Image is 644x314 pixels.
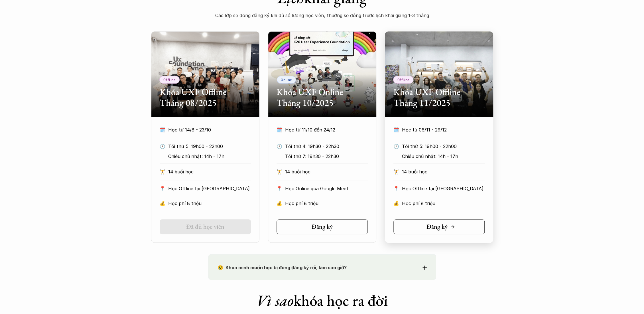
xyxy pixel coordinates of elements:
[277,125,282,134] p: 🗓️
[393,167,399,176] p: 🏋️
[160,199,165,208] p: 💰
[402,199,485,208] p: Học phí 8 triệu
[277,167,282,176] p: 🏋️
[160,142,165,151] p: 🕙
[285,142,365,151] p: Tối thứ 4: 19h30 - 22h30
[163,78,175,82] p: Offline
[393,186,399,191] p: 📍
[397,78,409,82] p: Offline
[285,152,365,161] p: Tối thứ 7: 19h30 - 22h30
[285,199,368,208] p: Học phí 8 triệu
[277,142,282,151] p: 🕙
[277,86,368,108] h2: Khóa UXF Online Tháng 10/2025
[281,78,292,82] p: Online
[285,184,368,193] p: Học Online qua Google Meet
[256,290,294,310] em: Vì sao
[160,86,251,108] h2: Khóa UXF Offline Tháng 08/2025
[168,152,248,161] p: Chiều chủ nhật: 14h - 17h
[168,167,251,176] p: 14 buổi học
[160,125,165,134] p: 🗓️
[393,142,399,151] p: 🕙
[393,199,399,208] p: 💰
[208,11,436,20] p: Các lớp sẽ đóng đăng ký khi đủ số lượng học viên, thường sẽ đóng trước lịch khai giảng 1-3 tháng
[168,142,248,151] p: Tối thứ 5: 19h00 - 22h00
[186,223,224,230] h5: Đã đủ học viên
[160,186,165,191] p: 📍
[160,167,165,176] p: 🏋️
[277,199,282,208] p: 💰
[426,223,448,230] h5: Đăng ký
[393,125,399,134] p: 🗓️
[277,186,282,191] p: 📍
[402,184,485,193] p: Học Offline tại [GEOGRAPHIC_DATA]
[218,265,347,270] strong: 😢 Khóa mình muốn học bị đóng đăng ký rồi, làm sao giờ?
[168,184,251,193] p: Học Offline tại [GEOGRAPHIC_DATA]
[402,167,485,176] p: 14 buổi học
[402,125,485,134] p: Học từ 06/11 - 29/12
[402,142,482,151] p: Tối thứ 5: 19h00 - 22h00
[393,86,485,108] h2: Khóa UXF Offline Tháng 11/2025
[312,223,333,230] h5: Đăng ký
[393,219,485,234] a: Đăng ký
[208,291,436,310] h1: khóa học ra đời
[277,219,368,234] a: Đăng ký
[168,199,251,208] p: Học phí 8 triệu
[402,152,482,161] p: Chiều chủ nhật: 14h - 17h
[285,125,368,134] p: Học từ 11/10 đến 24/12
[285,167,368,176] p: 14 buổi học
[168,125,251,134] p: Học từ 14/8 - 23/10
